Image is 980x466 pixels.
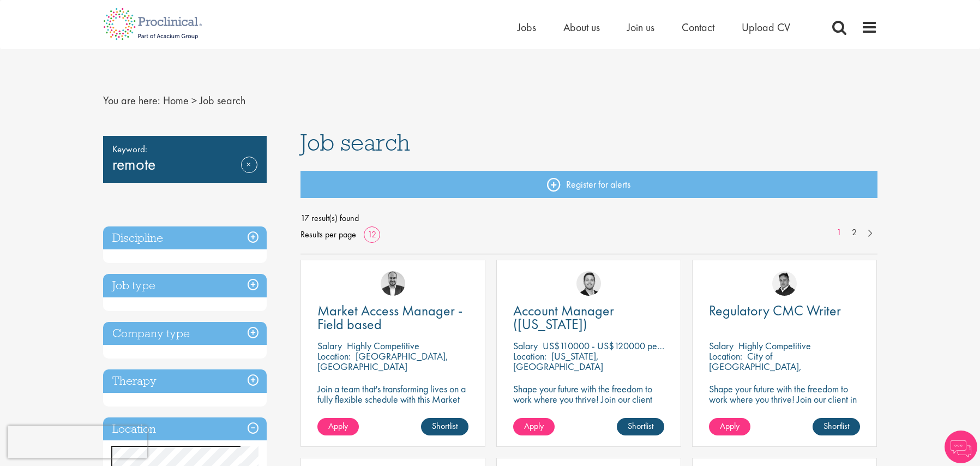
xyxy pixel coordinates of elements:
[709,350,802,383] p: City of [GEOGRAPHIC_DATA], [GEOGRAPHIC_DATA]
[945,431,977,463] img: Chatbot
[543,339,687,352] p: US$110000 - US$120000 per annum
[524,420,544,432] span: Apply
[103,417,267,441] h3: Location
[328,420,348,432] span: Apply
[317,301,462,333] span: Market Access Manager - Field based
[576,271,601,296] img: Parker Jensen
[513,304,664,331] a: Account Manager ([US_STATE])
[846,226,862,239] a: 2
[513,418,555,435] a: Apply
[563,20,600,34] a: About us
[191,93,197,107] span: >
[772,271,797,296] img: Peter Duvall
[364,229,380,240] a: 12
[709,301,841,320] span: Regulatory CMC Writer
[709,304,860,318] a: Regulatory CMC Writer
[709,339,734,352] span: Salary
[163,93,189,107] a: breadcrumb link
[200,93,245,107] span: Job search
[241,157,257,188] a: Remove
[317,350,351,362] span: Location:
[317,339,342,352] span: Salary
[682,20,714,34] a: Contact
[709,384,860,415] p: Shape your future with the freedom to work where you thrive! Join our client in this fully remote...
[103,93,160,107] span: You are here:
[513,339,538,352] span: Salary
[813,418,860,435] a: Shortlist
[513,301,614,333] span: Account Manager ([US_STATE])
[513,350,603,373] p: [US_STATE], [GEOGRAPHIC_DATA]
[317,418,359,435] a: Apply
[347,339,419,352] p: Highly Competitive
[738,339,811,352] p: Highly Competitive
[300,210,877,226] span: 17 result(s) found
[8,426,147,458] iframe: reCAPTCHA
[300,171,877,198] a: Register for alerts
[103,136,267,183] div: remote
[381,271,405,296] img: Aitor Melia
[831,226,847,239] a: 1
[421,418,468,435] a: Shortlist
[103,322,267,345] h3: Company type
[103,274,267,297] h3: Job type
[513,384,664,425] p: Shape your future with the freedom to work where you thrive! Join our client with this fully remo...
[317,350,448,373] p: [GEOGRAPHIC_DATA], [GEOGRAPHIC_DATA]
[317,304,468,331] a: Market Access Manager - Field based
[627,20,654,34] a: Join us
[300,128,410,157] span: Job search
[709,418,750,435] a: Apply
[300,226,356,243] span: Results per page
[617,418,664,435] a: Shortlist
[103,226,267,250] h3: Discipline
[709,350,742,362] span: Location:
[317,384,468,415] p: Join a team that's transforming lives on a fully flexible schedule with this Market Access Manage...
[112,141,257,157] span: Keyword:
[103,369,267,393] h3: Therapy
[742,20,790,34] a: Upload CV
[513,350,546,362] span: Location:
[720,420,739,432] span: Apply
[518,20,536,34] a: Jobs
